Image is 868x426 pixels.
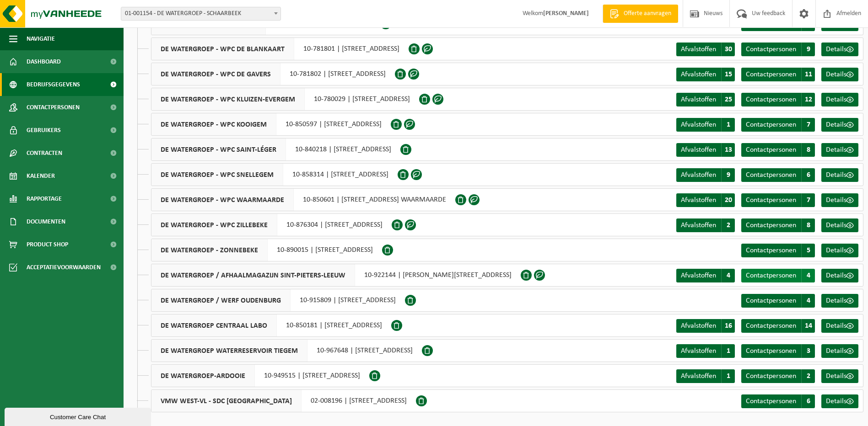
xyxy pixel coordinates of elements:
[801,93,815,106] span: 12
[543,10,589,17] strong: [PERSON_NAME]
[151,340,307,362] span: DE WATERGROEP WATERRESERVOIR TIEGEM
[676,218,735,232] a: Afvalstoffen 2
[151,37,409,60] div: 10-781801 | [STREET_ADDRESS]
[826,297,846,304] span: Details
[676,269,735,282] a: Afvalstoffen 4
[676,68,735,81] a: Afvalstoffen 15
[676,43,735,56] a: Afvalstoffen 30
[681,171,716,179] span: Afvalstoffen
[741,118,815,132] a: Contactpersonen 7
[151,289,291,311] span: DE WATERGROEP / WERF OUDENBURG
[741,168,815,182] a: Contactpersonen 6
[151,113,276,135] span: DE WATERGROEP - WPC KOOIGEM
[676,93,735,106] a: Afvalstoffen 25
[721,143,735,157] span: 13
[151,289,405,312] div: 10-915809 | [STREET_ADDRESS]
[151,264,521,287] div: 10-922144 | [PERSON_NAME][STREET_ADDRESS]
[151,389,416,412] div: 02-008196 | [STREET_ADDRESS]
[681,46,716,53] span: Afvalstoffen
[801,394,815,408] span: 6
[721,68,735,81] span: 15
[681,71,716,78] span: Afvalstoffen
[151,138,286,160] span: DE WATERGROEP - WPC SAINT-LÉGER
[746,398,796,405] span: Contactpersonen
[681,347,716,355] span: Afvalstoffen
[801,294,815,308] span: 4
[151,88,305,110] span: DE WATERGROEP - WPC KLUIZEN-EVERGEM
[801,244,815,257] span: 5
[721,344,735,358] span: 1
[151,189,294,211] span: DE WATERGROEP - WPC WAARMAARDE
[746,297,796,304] span: Contactpersonen
[741,394,815,408] a: Contactpersonen 6
[746,373,796,380] span: Contactpersonen
[741,294,815,308] a: Contactpersonen 4
[721,319,735,333] span: 16
[121,7,280,20] span: 01-001154 - DE WATERGROEP - SCHAARBEEK
[801,269,815,282] span: 4
[721,168,735,182] span: 9
[27,142,62,165] span: Contracten
[826,146,846,154] span: Details
[27,96,80,119] span: Contactpersonen
[741,244,815,257] a: Contactpersonen 5
[826,222,846,229] span: Details
[821,168,858,182] a: Details
[801,168,815,182] span: 6
[821,244,858,257] a: Details
[741,369,815,383] a: Contactpersonen 2
[741,319,815,333] a: Contactpersonen 14
[151,164,283,186] span: DE WATERGROEP - WPC SNELLEGEM
[681,121,716,128] span: Afvalstoffen
[821,369,858,383] a: Details
[681,197,716,204] span: Afvalstoffen
[151,138,400,161] div: 10-840218 | [STREET_ADDRESS]
[151,63,395,85] div: 10-781802 | [STREET_ADDRESS]
[721,118,735,132] span: 1
[746,197,796,204] span: Contactpersonen
[151,213,392,236] div: 10-876304 | [STREET_ADDRESS]
[821,294,858,308] a: Details
[151,239,268,261] span: DE WATERGROEP - ZONNEBEKE
[746,121,796,128] span: Contactpersonen
[826,322,846,330] span: Details
[676,369,735,383] a: Afvalstoffen 1
[681,96,716,103] span: Afvalstoffen
[603,5,678,23] a: Offerte aanvragen
[741,143,815,157] a: Contactpersonen 8
[27,119,61,142] span: Gebruikers
[151,390,302,412] span: VMW WEST-VL - SDC [GEOGRAPHIC_DATA]
[826,71,846,78] span: Details
[676,168,735,182] a: Afvalstoffen 9
[746,272,796,279] span: Contactpersonen
[821,143,858,157] a: Details
[821,344,858,358] a: Details
[821,68,858,81] a: Details
[801,218,815,232] span: 8
[121,7,281,21] span: 01-001154 - DE WATERGROEP - SCHAARBEEK
[821,218,858,232] a: Details
[151,188,455,211] div: 10-850601 | [STREET_ADDRESS] WAARMAARDE
[676,193,735,207] a: Afvalstoffen 20
[151,113,391,136] div: 10-850597 | [STREET_ADDRESS]
[746,247,796,254] span: Contactpersonen
[721,218,735,232] span: 2
[681,322,716,330] span: Afvalstoffen
[681,272,716,279] span: Afvalstoffen
[821,118,858,132] a: Details
[741,43,815,56] a: Contactpersonen 9
[746,322,796,330] span: Contactpersonen
[801,143,815,157] span: 8
[676,319,735,333] a: Afvalstoffen 16
[681,146,716,154] span: Afvalstoffen
[801,344,815,358] span: 3
[826,247,846,254] span: Details
[721,369,735,383] span: 1
[741,193,815,207] a: Contactpersonen 7
[27,27,55,50] span: Navigatie
[676,143,735,157] a: Afvalstoffen 13
[801,369,815,383] span: 2
[27,233,68,256] span: Product Shop
[151,239,382,261] div: 10-890015 | [STREET_ADDRESS]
